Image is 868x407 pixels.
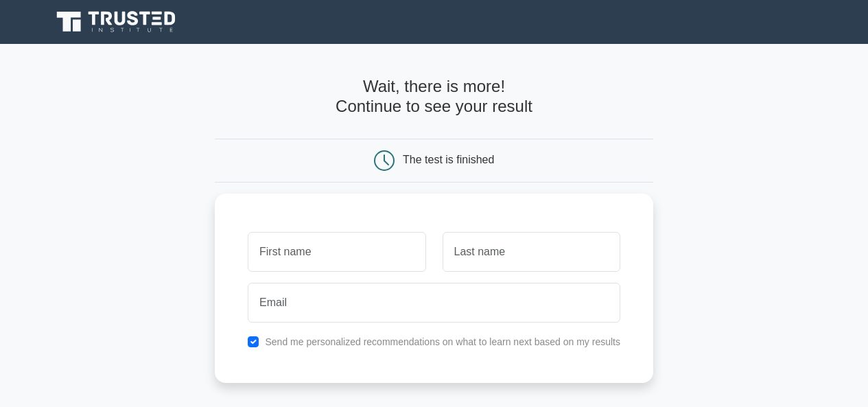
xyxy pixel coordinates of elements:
[215,77,653,117] h4: Wait, there is more! Continue to see your result
[265,336,620,347] label: Send me personalized recommendations on what to learn next based on my results
[403,154,494,165] div: The test is finished
[443,232,620,272] input: Last name
[248,232,425,272] input: First name
[248,283,620,323] input: Email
